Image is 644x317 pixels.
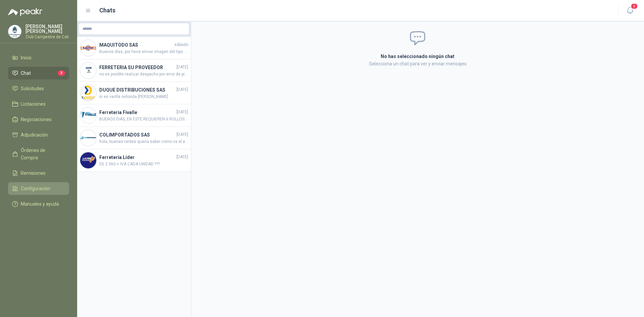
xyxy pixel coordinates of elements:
[77,59,191,82] a: Company LogoFERRETERIA SU PROVEEDOR[DATE]no es posible realizar despacho por error de precio
[58,70,65,76] span: 3
[8,128,69,141] a: Adjudicación
[176,131,188,138] span: [DATE]
[80,62,96,78] img: Company Logo
[21,131,48,139] span: Adjudicación
[99,6,115,15] h1: Chats
[99,71,188,77] span: no es posible realizar despacho por error de precio
[77,104,191,127] a: Company LogoFerreteria Fivalle[DATE]BUENOS DIAS, EN ESTE REQUIEREN 6 ROLLOS [PERSON_NAME]?
[77,37,191,59] a: Company LogoMAQUITODO SASsábadoBuenos días, por favor enviar imagen del tipo de llave que requier...
[8,98,69,110] a: Licitaciones
[80,40,96,56] img: Company Logo
[8,51,69,64] a: Inicio
[99,94,188,100] span: si es varilla redonda [PERSON_NAME]
[99,139,188,145] span: hola, buenas tardes queria saber como va el estado de esta cotización muchas gracias. Feliz Tarde.
[99,131,175,139] h4: COLIMPORTADOS SAS
[8,198,69,210] a: Manuales y ayuda
[301,60,535,67] p: Selecciona un chat para ver y enviar mensajes
[8,25,21,38] img: Company Logo
[77,149,191,172] a: Company LogoFerretería Líder[DATE]DE 2.960 + IVA CADA UNIDAD ???
[80,152,96,168] img: Company Logo
[8,67,69,80] a: Chat3
[624,5,636,17] button: 5
[21,54,32,61] span: Inicio
[176,87,188,93] span: [DATE]
[21,200,59,208] span: Manuales y ayuda
[80,85,96,101] img: Company Logo
[99,41,173,49] h4: MAQUITODO SAS
[21,147,63,161] span: Órdenes de Compra
[21,100,46,108] span: Licitaciones
[77,127,191,149] a: Company LogoCOLIMPORTADOS SAS[DATE]hola, buenas tardes queria saber como va el estado de esta cot...
[21,169,46,177] span: Remisiones
[77,82,191,104] a: Company LogoDUQUE DISTRIBUCIONES SAS[DATE]si es varilla redonda [PERSON_NAME]
[21,69,31,77] span: Chat
[80,130,96,146] img: Company Logo
[99,161,188,167] span: DE 2.960 + IVA CADA UNIDAD ???
[8,182,69,195] a: Configuración
[99,154,175,161] h4: Ferretería Líder
[8,82,69,95] a: Solicitudes
[99,109,175,116] h4: Ferreteria Fivalle
[8,8,42,16] img: Logo peakr
[176,64,188,70] span: [DATE]
[25,24,69,34] p: [PERSON_NAME] [PERSON_NAME]
[21,116,52,123] span: Negociaciones
[174,42,188,48] span: sábado
[21,85,44,92] span: Solicitudes
[8,144,69,164] a: Órdenes de Compra
[99,64,175,71] h4: FERRETERIA SU PROVEEDOR
[8,113,69,126] a: Negociaciones
[99,86,175,94] h4: DUQUE DISTRIBUCIONES SAS
[99,116,188,122] span: BUENOS DIAS, EN ESTE REQUIEREN 6 ROLLOS [PERSON_NAME]?
[176,109,188,115] span: [DATE]
[25,35,69,39] p: Club Campestre de Cali
[21,185,50,192] span: Configuración
[301,53,535,60] h2: No has seleccionado ningún chat
[99,49,188,55] span: Buenos días, por favor enviar imagen del tipo de llave que requiere, y especificar si pulgadas o ...
[8,167,69,179] a: Remisiones
[80,107,96,123] img: Company Logo
[176,154,188,160] span: [DATE]
[631,3,638,9] span: 5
